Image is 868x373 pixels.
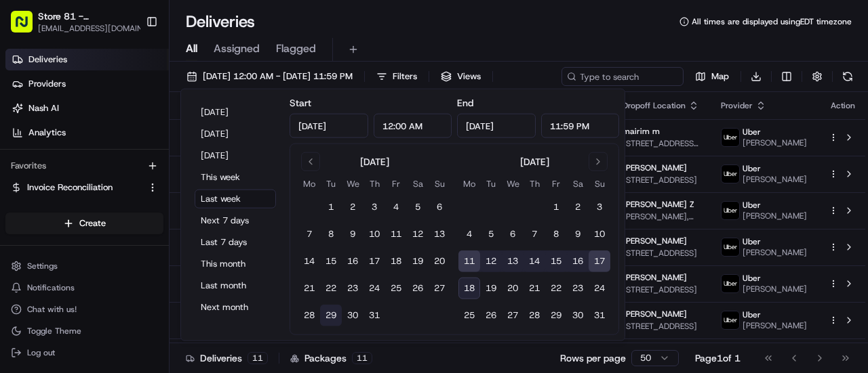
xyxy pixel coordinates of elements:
[5,278,163,297] button: Notifications
[203,70,353,83] span: [DATE] 12:00 AM - [DATE] 11:59 PM
[298,305,320,326] button: 28
[38,9,138,23] button: Store 81 - [GEOGRAPHIC_DATA] ([GEOGRAPHIC_DATA]) (Just Salad)
[5,97,169,119] a: Nash AI
[545,196,567,218] button: 1
[5,257,163,276] button: Settings
[560,351,626,365] p: Rows per page
[5,155,163,177] div: Favorites
[5,300,163,319] button: Chat with us!
[480,250,502,272] button: 12
[458,223,480,245] button: 4
[135,229,164,239] span: Pylon
[248,352,268,364] div: 11
[27,261,58,271] span: Settings
[407,250,429,272] button: 19
[96,228,164,239] a: Powered byPylon
[393,70,417,83] span: Filters
[342,250,363,272] button: 16
[692,16,852,27] span: All times are displayed using EDT timezone
[567,250,589,272] button: 16
[545,278,567,299] button: 22
[370,67,423,86] button: Filters
[545,305,567,326] button: 29
[502,305,524,326] button: 27
[524,250,545,272] button: 14
[722,129,739,146] img: uber-new-logo.jpeg
[429,278,450,299] button: 27
[743,211,807,221] span: [PERSON_NAME]
[689,67,735,86] button: Map
[298,177,320,191] th: Monday
[115,197,125,208] div: 💻
[623,199,694,210] span: [PERSON_NAME] Z
[589,152,608,171] button: Go to next month
[429,177,450,191] th: Sunday
[623,175,699,185] span: [STREET_ADDRESS]
[28,127,66,139] span: Analytics
[342,278,363,299] button: 23
[407,278,429,299] button: 26
[743,284,807,294] span: [PERSON_NAME]
[829,100,857,111] div: Action
[480,223,502,245] button: 5
[320,223,342,245] button: 8
[27,196,104,209] span: Knowledge Base
[623,321,699,332] span: [STREET_ADDRESS]
[429,196,450,218] button: 6
[195,125,276,144] button: [DATE]
[524,223,545,245] button: 7
[290,114,368,138] input: Date
[11,181,142,194] a: Invoice Reconciliation
[623,272,687,283] span: [PERSON_NAME]
[545,177,567,191] th: Friday
[5,213,163,234] button: Create
[429,223,450,245] button: 13
[623,162,687,173] span: [PERSON_NAME]
[457,70,481,83] span: Views
[342,223,363,245] button: 9
[363,250,385,272] button: 17
[524,305,545,326] button: 28
[320,177,342,191] th: Tuesday
[195,146,276,165] button: [DATE]
[290,351,372,365] div: Packages
[320,278,342,299] button: 22
[623,236,687,246] span: [PERSON_NAME]
[589,177,610,191] th: Sunday
[195,255,276,273] button: This month
[623,100,686,111] span: Dropoff Location
[186,351,268,365] div: Deliveries
[567,196,589,218] button: 2
[623,248,699,259] span: [STREET_ADDRESS]
[502,250,524,272] button: 13
[374,114,452,138] input: Time
[180,67,359,86] button: [DATE] 12:00 AM - [DATE] 11:59 PM
[109,190,223,215] a: 💻API Documentation
[457,97,473,109] label: End
[5,73,169,95] a: Providers
[195,168,276,187] button: This week
[407,177,429,191] th: Saturday
[14,129,38,153] img: 1736555255976-a54dd68f-1ca7-489b-9aae-adbdc363a1c4
[623,126,660,137] span: mairim m
[342,305,363,326] button: 30
[711,70,729,83] span: Map
[5,343,163,362] button: Log out
[5,177,163,198] button: Invoice Reconciliation
[14,197,24,208] div: 📗
[195,103,276,122] button: [DATE]
[363,196,385,218] button: 3
[545,223,567,245] button: 8
[5,322,163,341] button: Toggle Theme
[385,223,407,245] button: 11
[128,196,218,209] span: API Documentation
[385,278,407,299] button: 25
[363,177,385,191] th: Thursday
[14,13,41,40] img: Nash
[27,347,55,358] span: Log out
[524,177,545,191] th: Thursday
[623,309,687,320] span: [PERSON_NAME]
[722,311,739,329] img: uber-new-logo.jpeg
[502,177,524,191] th: Wednesday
